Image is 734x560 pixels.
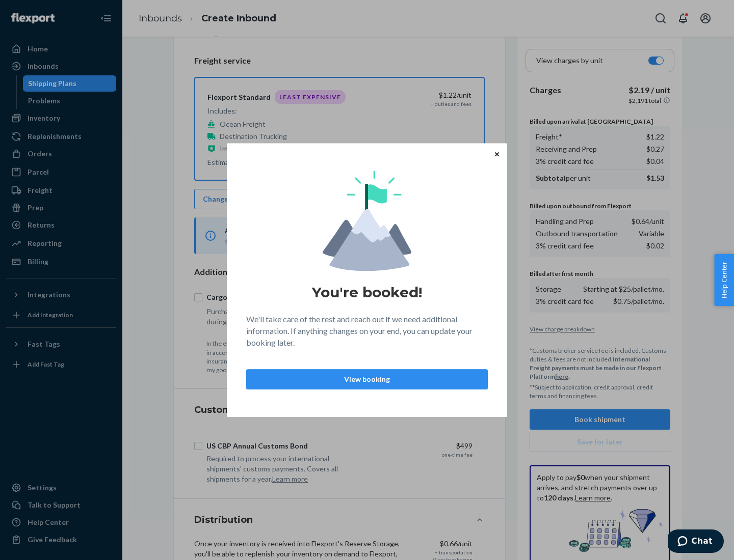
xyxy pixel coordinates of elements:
button: Close [492,148,502,159]
button: View booking [246,369,488,389]
img: svg+xml,%3Csvg%20viewBox%3D%220%200%20174%20197%22%20fill%3D%22none%22%20xmlns%3D%22http%3A%2F%2F... [323,171,411,271]
span: Chat [24,7,45,16]
h1: You're booked! [312,283,422,301]
p: We'll take care of the rest and reach out if we need additional information. If anything changes ... [246,314,488,349]
p: View booking [255,374,479,384]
